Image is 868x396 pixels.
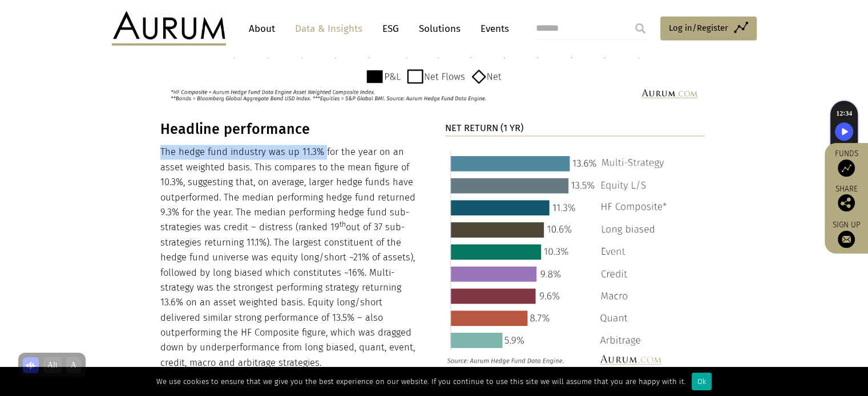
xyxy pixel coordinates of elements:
a: Solutions [413,18,466,39]
sup: th [340,220,346,228]
input: Submit [629,17,652,40]
div: Share [830,185,862,211]
img: Share this post [838,194,855,211]
a: About [243,18,281,39]
a: Log in/Register [660,17,757,40]
span: Log in/Register [669,21,728,35]
a: ESG [377,18,405,39]
a: Events [475,18,509,39]
img: Sign up to our newsletter [838,231,855,248]
a: Data & Insights [289,18,368,39]
div: Ok [692,373,712,390]
h3: Headline performance [160,121,421,138]
img: Aurum [112,11,226,46]
strong: NET RETURN (1 YR) [445,123,523,133]
a: Sign up [830,220,862,248]
a: Funds [830,149,862,177]
img: Access Funds [838,160,855,177]
p: The hedge fund industry was up 11.3% for the year on an asset weighted basis. This compares to th... [160,145,421,370]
